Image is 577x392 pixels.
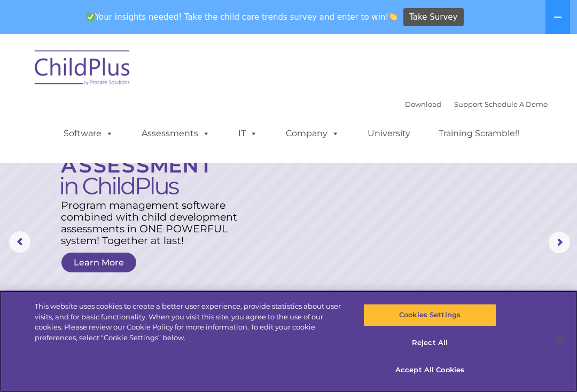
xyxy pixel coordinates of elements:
[409,8,457,27] span: Take Survey
[228,123,268,144] a: IT
[363,359,496,381] button: Accept All Cookies
[428,123,530,144] a: Training Scramble!!
[61,200,246,247] rs-layer: Program management software combined with child development assessments in ONE POWERFUL system! T...
[357,123,421,144] a: University
[389,13,397,21] img: 👏
[275,123,350,144] a: Company
[53,123,124,144] a: Software
[403,8,464,27] a: Take Survey
[131,123,221,144] a: Assessments
[405,100,548,108] font: |
[82,7,402,28] span: Your insights needed! Take the child care trends survey and enter to win!
[61,253,136,272] a: Learn More
[454,100,482,108] a: Support
[363,332,496,354] button: Reject All
[405,100,441,108] a: Download
[548,328,572,352] button: Close
[363,304,496,326] button: Cookies Settings
[485,100,548,108] a: Schedule A Demo
[29,43,136,96] img: ChildPlus by Procare Solutions
[87,13,95,21] img: ✅
[35,301,346,343] div: This website uses cookies to create a better user experience, provide statistics about user visit...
